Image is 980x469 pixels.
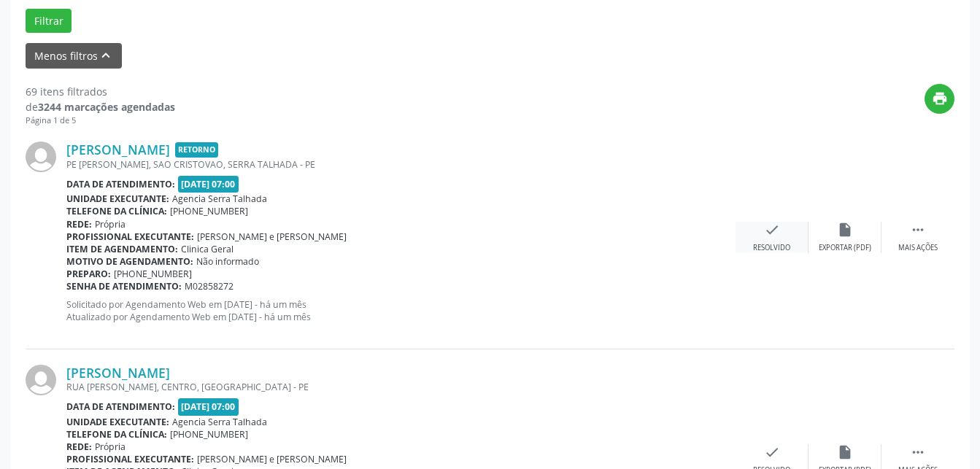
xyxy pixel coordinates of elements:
div: 69 itens filtrados [26,84,175,99]
a: [PERSON_NAME] [66,365,170,381]
div: RUA [PERSON_NAME], CENTRO, [GEOGRAPHIC_DATA] - PE [66,381,736,393]
i: keyboard_arrow_up [98,47,114,63]
b: Motivo de agendamento: [66,255,193,268]
b: Profissional executante: [66,230,194,243]
span: Própria [95,218,126,230]
div: Página 1 de 5 [26,115,175,127]
button: print [925,84,954,114]
div: Exportar (PDF) [819,243,871,253]
button: Filtrar [26,9,72,34]
b: Rede: [66,441,92,453]
i: check [764,222,780,238]
span: Não informado [196,255,259,268]
i: print [932,90,948,106]
span: Agencia Serra Talhada [172,416,267,428]
div: Resolvido [753,243,790,253]
i: insert_drive_file [837,444,853,460]
span: Clinica Geral [181,243,234,255]
span: [PHONE_NUMBER] [170,205,248,217]
strong: 3244 marcações agendadas [38,100,175,114]
span: [PHONE_NUMBER] [170,428,248,441]
span: [DATE] 07:00 [178,176,239,193]
span: Retorno [175,142,218,158]
p: Solicitado por Agendamento Web em [DATE] - há um mês Atualizado por Agendamento Web em [DATE] - h... [66,298,736,323]
i: check [764,444,780,460]
b: Item de agendamento: [66,243,178,255]
span: Agencia Serra Talhada [172,193,267,205]
b: Data de atendimento: [66,178,175,190]
div: Mais ações [898,243,938,253]
b: Profissional executante: [66,453,194,465]
b: Telefone da clínica: [66,205,167,217]
span: [PERSON_NAME] e [PERSON_NAME] [197,230,347,243]
a: [PERSON_NAME] [66,142,170,158]
div: PE [PERSON_NAME], SAO CRISTOVAO, SERRA TALHADA - PE [66,158,736,171]
b: Unidade executante: [66,416,169,428]
span: Própria [95,441,126,453]
span: [DATE] 07:00 [178,398,239,415]
span: M02858272 [185,280,234,292]
b: Senha de atendimento: [66,280,182,292]
b: Telefone da clínica: [66,428,167,441]
i:  [910,444,926,460]
div: de [26,99,175,115]
i:  [910,222,926,238]
img: img [26,142,56,172]
i: insert_drive_file [837,222,853,238]
span: [PERSON_NAME] e [PERSON_NAME] [197,453,347,465]
button: Menos filtroskeyboard_arrow_up [26,43,122,69]
img: img [26,365,56,395]
b: Rede: [66,218,92,230]
span: [PHONE_NUMBER] [114,268,192,280]
b: Preparo: [66,268,111,280]
b: Data de atendimento: [66,400,175,413]
b: Unidade executante: [66,193,169,205]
